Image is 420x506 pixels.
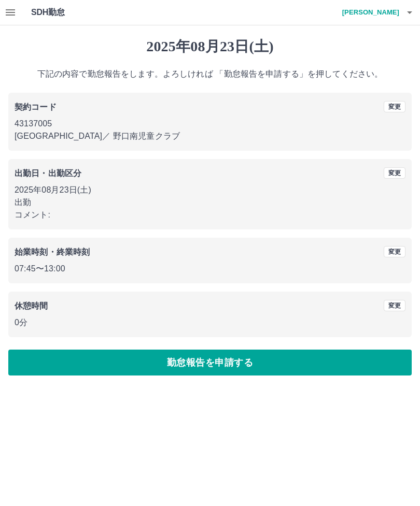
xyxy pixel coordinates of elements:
p: コメント: [15,209,405,221]
p: 2025年08月23日(土) [15,184,405,196]
p: [GEOGRAPHIC_DATA] ／ 野口南児童クラブ [15,130,405,142]
b: 契約コード [15,103,57,111]
p: 出勤 [15,196,405,209]
h1: 2025年08月23日(土) [8,38,412,55]
button: 変更 [384,246,405,257]
button: 変更 [384,101,405,112]
button: 変更 [384,300,405,311]
b: 始業時刻・終業時刻 [15,248,90,256]
p: 07:45 〜 13:00 [15,263,405,275]
button: 変更 [384,167,405,179]
p: 0分 [15,316,405,329]
b: 出勤日・出勤区分 [15,169,81,178]
b: 休憩時間 [15,301,48,310]
button: 勤怠報告を申請する [8,350,412,375]
p: 下記の内容で勤怠報告をします。よろしければ 「勤怠報告を申請する」を押してください。 [8,68,412,80]
p: 43137005 [15,118,405,130]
